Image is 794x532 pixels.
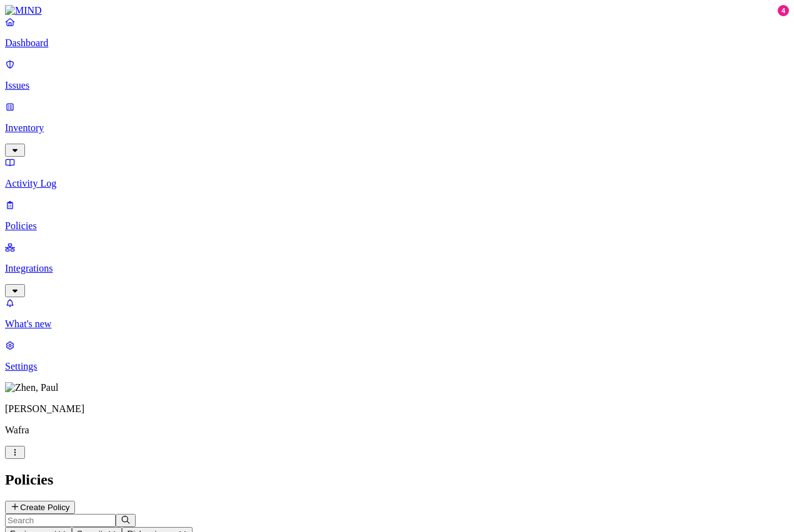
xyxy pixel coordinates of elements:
[5,59,789,91] a: Issues
[5,263,789,274] p: Integrations
[5,382,58,393] img: Zhen, Paul
[5,5,42,16] img: MIND
[5,501,75,514] button: Create Policy
[5,220,789,232] p: Policies
[5,199,789,232] a: Policies
[5,403,789,415] p: [PERSON_NAME]
[778,5,789,16] div: 4
[5,37,789,49] p: Dashboard
[5,101,789,155] a: Inventory
[5,425,789,436] p: Wafra
[5,471,789,488] h2: Policies
[5,361,789,372] p: Settings
[5,514,116,527] input: Search
[5,297,789,330] a: What's new
[5,242,789,295] a: Integrations
[5,318,789,330] p: What's new
[5,157,789,189] a: Activity Log
[5,122,789,134] p: Inventory
[5,16,789,49] a: Dashboard
[5,5,789,16] a: MIND
[5,340,789,372] a: Settings
[5,80,789,91] p: Issues
[5,178,789,189] p: Activity Log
